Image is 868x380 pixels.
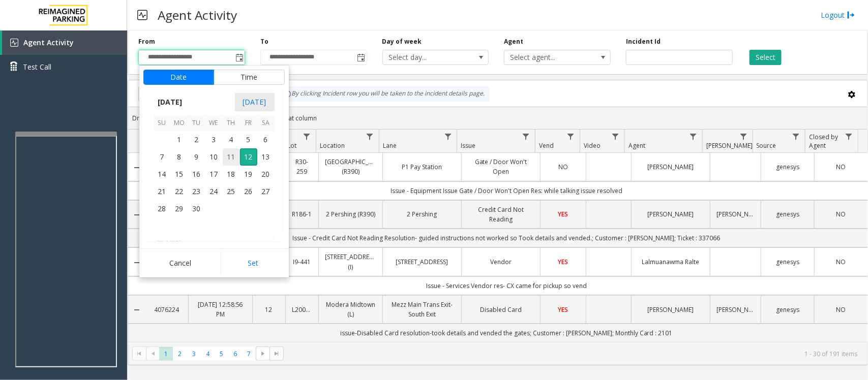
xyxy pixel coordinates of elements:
button: Cancel [143,252,218,274]
td: Sunday, September 14, 2025 [154,166,171,183]
span: 8 [171,148,188,166]
a: Collapse Details [128,259,145,267]
span: NO [836,163,846,171]
a: YES [547,257,579,267]
td: Friday, September 12, 2025 [240,148,257,166]
h3: Agent Activity [153,3,242,27]
a: Modera Midtown (L) [325,300,376,319]
a: Collapse Details [128,306,145,314]
td: Saturday, September 6, 2025 [257,131,275,148]
td: Monday, September 29, 2025 [171,200,188,217]
th: Sa [257,115,275,131]
span: 17 [205,166,223,183]
span: Go to the last page [273,350,281,358]
td: Saturday, September 20, 2025 [257,166,275,183]
span: 6 [257,131,275,148]
td: Sunday, September 21, 2025 [154,183,171,200]
td: Friday, September 26, 2025 [240,183,257,200]
label: Agent [504,37,523,46]
th: Tu [188,115,205,131]
a: YES [547,305,579,314]
span: NO [558,163,568,171]
span: YES [558,258,568,266]
td: Tuesday, September 30, 2025 [188,200,205,217]
span: Issue [461,141,476,150]
a: [PERSON_NAME] [638,162,704,172]
span: Lane [383,141,397,150]
a: R30-259 [292,157,312,176]
td: Wednesday, September 17, 2025 [205,166,223,183]
span: Page 5 [215,347,228,361]
span: Location [320,141,345,150]
td: Monday, September 1, 2025 [171,131,188,148]
a: Gate / Door Won't Open [468,157,534,176]
span: YES [558,305,568,314]
span: Go to the last page [270,346,283,361]
td: Tuesday, September 16, 2025 [188,166,205,183]
span: Page 6 [228,347,242,361]
a: Lalmuanawma Ralte [638,257,704,267]
span: 28 [154,200,171,217]
span: Go to the next page [256,346,270,361]
a: YES [547,209,579,219]
td: Friday, September 5, 2025 [240,131,257,148]
span: 25 [223,183,240,200]
span: 9 [188,148,205,166]
a: Issue Filter Menu [519,130,533,143]
th: Fr [240,115,257,131]
a: genesys [767,305,808,314]
th: Mo [171,115,188,131]
a: [PERSON_NAME] [638,209,704,219]
label: Day of week [382,37,422,46]
span: 12 [240,148,257,166]
td: Issue - Equipment Issue Gate / Door Won't Open Res: while talking issue resolved [145,181,867,200]
span: 16 [188,166,205,183]
label: From [138,37,155,46]
span: 30 [188,200,205,217]
a: Lane Filter Menu [441,130,455,143]
span: Agent Activity [23,38,74,47]
span: [DATE] [235,93,275,111]
span: NO [836,305,846,314]
span: 15 [171,166,188,183]
a: Location Filter Menu [363,130,377,143]
span: 22 [171,183,188,200]
a: Vendor [468,257,534,267]
td: issue-Disabled Card resolution-took details and vended the gates; Customer : [PERSON_NAME]; Month... [145,324,867,342]
span: Video [584,141,601,150]
a: Video Filter Menu [609,130,622,143]
button: Date tab [143,70,214,85]
span: Vend [539,141,554,150]
a: NO [821,305,861,314]
label: Incident Id [626,37,661,46]
span: [DATE] [154,94,187,110]
span: 29 [171,200,188,217]
span: 14 [154,166,171,183]
a: Credit Card Not Reading [468,205,534,224]
span: Lot [287,141,296,150]
span: Select day... [383,50,467,65]
td: Wednesday, September 24, 2025 [205,183,223,200]
span: 27 [257,183,275,200]
span: 21 [154,183,171,200]
a: NO [821,257,861,267]
button: Set [221,252,285,274]
img: pageIcon [137,3,147,27]
span: 20 [257,166,275,183]
td: Sunday, September 7, 2025 [154,148,171,166]
th: [DATE] [154,235,275,252]
span: 23 [188,183,205,200]
a: genesys [767,162,808,172]
td: Tuesday, September 23, 2025 [188,183,205,200]
button: Select [750,50,782,65]
span: Source [757,141,776,150]
a: Disabled Card [468,305,534,314]
span: Closed by Agent [809,133,838,150]
span: Go to the next page [259,350,267,358]
span: 19 [240,166,257,183]
div: Drag a column header and drop it here to group by that column [128,109,867,127]
a: [STREET_ADDRESS] [389,257,455,267]
td: Wednesday, September 10, 2025 [205,148,223,166]
a: 12 [259,305,279,314]
td: Wednesday, September 3, 2025 [205,131,223,148]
